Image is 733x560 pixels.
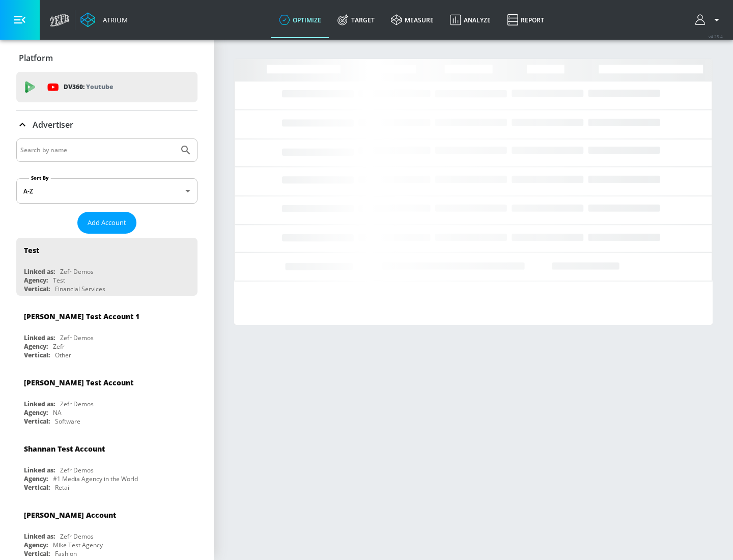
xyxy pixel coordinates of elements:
input: Search by name [20,144,175,157]
div: Zefr Demos [60,466,94,474]
div: [PERSON_NAME] Account [24,510,116,520]
div: Vertical: [24,483,50,492]
p: Advertiser [33,119,73,130]
a: measure [383,2,442,38]
div: DV360: Youtube [16,72,198,102]
div: TestLinked as:Zefr DemosAgency:TestVertical:Financial Services [16,238,198,296]
div: Agency: [24,474,48,483]
div: Software [55,417,80,426]
label: Sort By [29,175,51,181]
div: Zefr [53,342,65,351]
div: Zefr Demos [60,333,94,342]
div: Agency: [24,541,48,549]
div: Linked as: [24,267,55,276]
div: Shannan Test AccountLinked as:Zefr DemosAgency:#1 Media Agency in the WorldVertical:Retail [16,436,198,494]
div: Agency: [24,342,48,351]
div: [PERSON_NAME] Test Account 1 [24,312,139,321]
div: [PERSON_NAME] Test Account [24,378,133,387]
p: Youtube [86,81,113,92]
a: Atrium [80,12,128,27]
div: [PERSON_NAME] Test AccountLinked as:Zefr DemosAgency:NAVertical:Software [16,370,198,428]
div: Linked as: [24,400,55,408]
a: Analyze [442,2,499,38]
a: optimize [271,2,329,38]
div: Vertical: [24,285,50,293]
a: Target [329,2,383,38]
div: Linked as: [24,466,55,474]
div: Vertical: [24,549,50,558]
div: Advertiser [16,110,198,139]
div: Linked as: [24,532,55,541]
div: Agency: [24,276,48,285]
div: Platform [16,44,198,72]
div: Zefr Demos [60,532,94,541]
div: Vertical: [24,351,50,359]
span: Add Account [88,217,126,229]
div: Vertical: [24,417,50,426]
p: DV360: [64,81,113,93]
div: Mike Test Agency [53,541,103,549]
a: Report [499,2,552,38]
div: #1 Media Agency in the World [53,474,138,483]
div: Test [53,276,65,285]
p: Platform [19,52,53,64]
div: Fashion [55,549,77,558]
div: Test [24,245,39,255]
div: Agency: [24,408,48,417]
div: Financial Services [55,285,105,293]
div: [PERSON_NAME] Test Account 1Linked as:Zefr DemosAgency:ZefrVertical:Other [16,304,198,362]
div: Atrium [99,15,128,24]
div: Other [55,351,71,359]
div: Retail [55,483,71,492]
div: Zefr Demos [60,267,94,276]
div: Zefr Demos [60,400,94,408]
div: A-Z [16,178,198,204]
span: v 4.25.4 [709,34,723,39]
div: NA [53,408,62,417]
button: Add Account [77,212,136,234]
div: Shannan Test Account [24,444,105,454]
div: Linked as: [24,333,55,342]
